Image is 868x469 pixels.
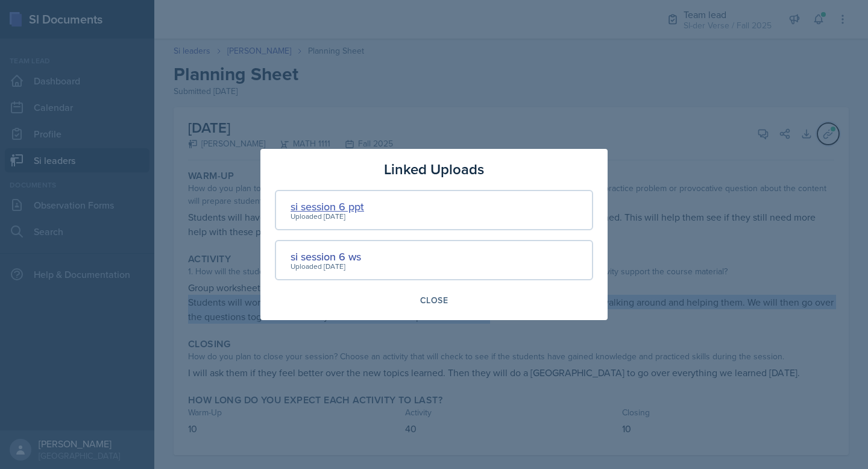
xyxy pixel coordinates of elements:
[291,198,364,215] div: si session 6 ppt
[412,290,456,310] button: Close
[291,211,364,222] div: Uploaded [DATE]
[384,159,484,180] h3: Linked Uploads
[291,261,361,272] div: Uploaded [DATE]
[291,248,361,265] div: si session 6 ws
[420,295,448,305] div: Close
